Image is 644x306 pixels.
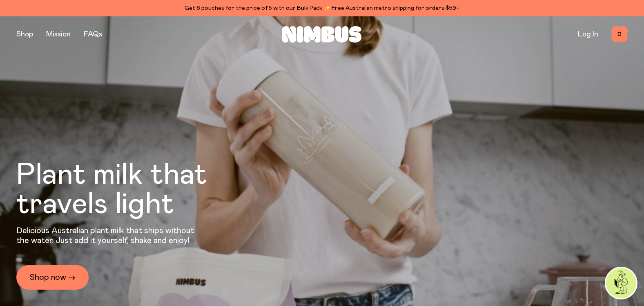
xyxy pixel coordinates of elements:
[16,265,89,290] a: Shop now →
[16,160,252,219] h1: Plant milk that travels light
[16,226,199,245] p: Delicious Australian plant milk that ships without the water. Just add it yourself, shake and enjoy!
[46,31,71,38] a: Mission
[611,26,628,43] button: 0
[16,3,628,13] div: Get 6 pouches for the price of 5 with our Bulk Pack ✨ Free Australian metro shipping for orders $59+
[84,31,102,38] a: FAQs
[578,31,598,38] a: Log In
[606,268,636,298] img: agent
